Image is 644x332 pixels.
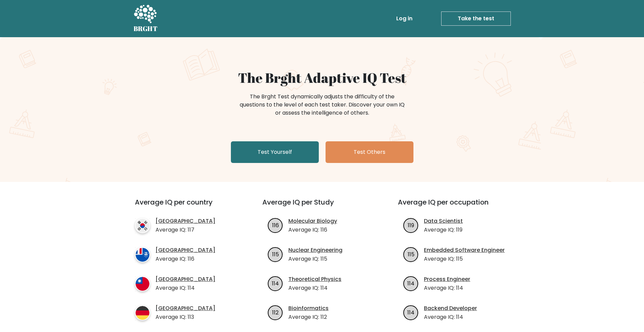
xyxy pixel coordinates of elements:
p: Average IQ: 116 [156,255,215,263]
text: 119 [408,221,414,229]
p: Average IQ: 114 [156,284,215,292]
a: [GEOGRAPHIC_DATA] [156,217,215,225]
img: country [135,218,150,233]
p: Average IQ: 119 [424,226,463,234]
p: Average IQ: 115 [424,255,505,263]
a: Theoretical Physics [288,275,341,283]
a: Nuclear Engineering [288,246,342,254]
h3: Average IQ per Study [262,198,382,214]
text: 116 [272,221,279,229]
p: Average IQ: 112 [288,313,329,321]
img: country [135,276,150,291]
p: Average IQ: 117 [156,226,215,234]
div: The Brght Test dynamically adjusts the difficulty of the questions to the level of each test take... [238,93,407,117]
p: Average IQ: 114 [288,284,341,292]
p: Average IQ: 115 [288,255,342,263]
img: country [135,305,150,321]
a: Process Engineer [424,275,470,283]
a: Backend Developer [424,304,477,312]
a: Log in [393,12,415,25]
a: Embedded Software Engineer [424,246,505,254]
img: country [135,247,150,262]
text: 112 [272,308,279,316]
a: Bioinformatics [288,304,329,312]
h3: Average IQ per country [135,198,238,214]
a: Test Yourself [231,141,319,163]
a: [GEOGRAPHIC_DATA] [156,246,215,254]
h5: BRGHT [134,25,158,33]
a: Test Others [326,141,413,163]
p: Average IQ: 113 [156,313,215,321]
text: 114 [407,308,414,316]
a: [GEOGRAPHIC_DATA] [156,275,215,283]
p: Average IQ: 114 [424,284,470,292]
h3: Average IQ per occupation [398,198,517,214]
p: Average IQ: 114 [424,313,477,321]
a: Molecular Biology [288,217,337,225]
p: Average IQ: 116 [288,226,337,234]
a: Take the test [441,11,511,26]
text: 115 [408,250,414,258]
a: Data Scientist [424,217,463,225]
text: 114 [407,279,414,287]
text: 115 [272,250,279,258]
a: [GEOGRAPHIC_DATA] [156,304,215,312]
text: 114 [272,279,279,287]
h1: The Brght Adaptive IQ Test [157,70,487,86]
a: BRGHT [134,3,158,34]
